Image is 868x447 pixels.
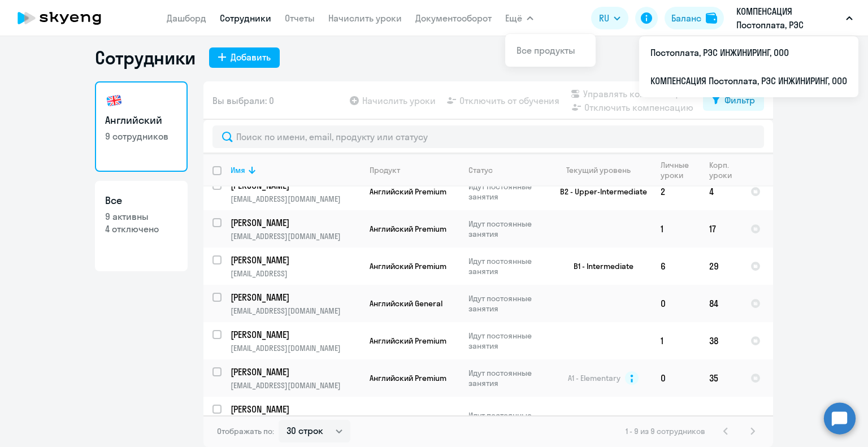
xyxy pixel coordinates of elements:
[95,181,188,271] a: Все9 активны4 отключено
[652,322,700,359] td: 1
[95,46,196,69] h1: Сотрудники
[231,328,360,341] a: [PERSON_NAME]
[231,403,358,415] p: [PERSON_NAME]
[370,224,446,234] span: Английский Premium
[415,12,492,24] a: Документооборот
[736,5,841,32] p: КОМПЕНСАЦИЯ Постоплата, РЭС ИНЖИНИРИНГ, ООО
[231,366,360,378] a: [PERSON_NAME]
[370,298,442,309] span: Английский General
[468,410,546,431] p: Идут постоянные занятия
[105,223,177,235] p: 4 отключено
[231,50,271,64] div: Добавить
[95,81,188,172] a: Английский9 сотрудников
[231,268,360,279] p: [EMAIL_ADDRESS]
[709,160,734,180] div: Корп. уроки
[671,11,701,25] div: Баланс
[700,359,741,397] td: 35
[468,181,546,202] p: Идут постоянные занятия
[212,94,274,107] span: Вы выбрали: 0
[370,165,400,175] div: Продукт
[285,12,315,24] a: Отчеты
[665,7,724,29] button: Балансbalance
[555,165,651,175] div: Текущий уровень
[231,343,360,353] p: [EMAIL_ADDRESS][DOMAIN_NAME]
[220,12,271,24] a: Сотрудники
[370,336,446,346] span: Английский Premium
[370,165,459,175] div: Продукт
[231,291,358,303] p: [PERSON_NAME]
[231,291,360,303] a: [PERSON_NAME]
[231,403,360,415] a: [PERSON_NAME]
[599,11,609,25] span: RU
[105,113,177,128] h3: Английский
[217,426,274,436] span: Отображать по:
[661,160,700,180] div: Личные уроки
[652,359,700,397] td: 0
[468,331,546,351] p: Идут постоянные занятия
[231,306,360,316] p: [EMAIL_ADDRESS][DOMAIN_NAME]
[231,254,360,266] a: [PERSON_NAME]
[231,366,358,378] p: [PERSON_NAME]
[652,248,700,285] td: 6
[652,397,700,444] td: 0
[700,322,741,359] td: 38
[468,368,546,388] p: Идут постоянные занятия
[231,216,360,229] a: [PERSON_NAME]
[639,36,858,97] ul: Ещё
[231,328,358,341] p: [PERSON_NAME]
[212,125,764,148] input: Поиск по имени, email, продукту или статусу
[706,12,717,24] img: balance
[700,285,741,322] td: 84
[731,5,858,32] button: КОМПЕНСАЦИЯ Постоплата, РЭС ИНЖИНИРИНГ, ООО
[231,254,358,266] p: [PERSON_NAME]
[231,216,358,229] p: [PERSON_NAME]
[652,285,700,322] td: 0
[652,173,700,210] td: 2
[505,11,522,25] span: Ещё
[167,12,206,24] a: Дашборд
[370,373,446,383] span: Английский Premium
[468,165,546,175] div: Статус
[700,210,741,248] td: 17
[370,186,446,197] span: Английский Premium
[568,373,620,383] span: A1 - Elementary
[591,7,628,29] button: RU
[709,160,741,180] div: Корп. уроки
[105,92,123,110] img: english
[209,47,280,68] button: Добавить
[703,90,764,111] button: Фильтр
[328,12,402,24] a: Начислить уроки
[505,7,533,29] button: Ещё
[231,194,360,204] p: [EMAIL_ADDRESS][DOMAIN_NAME]
[566,165,631,175] div: Текущий уровень
[468,165,493,175] div: Статус
[626,426,705,436] span: 1 - 9 из 9 сотрудников
[700,173,741,210] td: 4
[468,293,546,314] p: Идут постоянные занятия
[105,193,177,208] h3: Все
[231,380,360,390] p: [EMAIL_ADDRESS][DOMAIN_NAME]
[724,93,755,107] div: Фильтр
[468,219,546,239] p: Идут постоянные занятия
[231,165,245,175] div: Имя
[700,248,741,285] td: 29
[370,261,446,271] span: Английский Premium
[105,130,177,142] p: 9 сотрудников
[468,256,546,276] p: Идут постоянные занятия
[661,160,692,180] div: Личные уроки
[231,165,360,175] div: Имя
[231,231,360,241] p: [EMAIL_ADDRESS][DOMAIN_NAME]
[517,45,575,56] a: Все продукты
[700,397,741,444] td: 2
[546,248,652,285] td: B1 - Intermediate
[546,173,652,210] td: B2 - Upper-Intermediate
[105,210,177,223] p: 9 активны
[652,210,700,248] td: 1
